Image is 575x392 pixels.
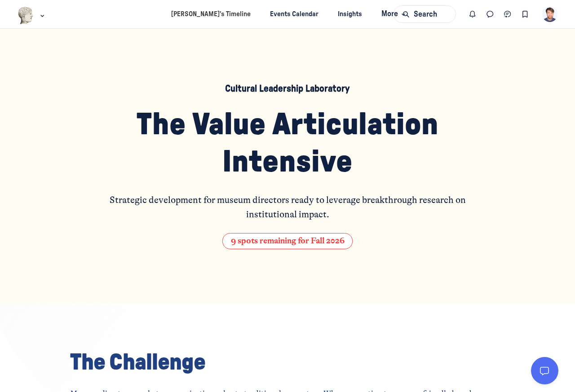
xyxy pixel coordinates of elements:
[482,5,499,23] button: Direct messages
[374,6,412,22] button: More
[499,5,517,23] button: Chat threads
[18,6,47,25] button: Museums as Progress logo
[225,83,350,95] h6: Cultural Leadership Laboratory
[464,5,482,23] button: Notifications
[163,6,258,22] a: [PERSON_NAME]’s Timeline
[101,106,473,181] h1: The Value Articulation Intensive
[222,233,353,250] span: 9 spots remaining for Fall 2026
[70,348,505,376] h2: The Challenge
[542,6,558,22] button: User menu options
[101,193,473,221] p: Strategic development for museum directors ready to leverage breakthrough research on institution...
[531,357,558,384] button: Circle support widget
[262,6,326,22] a: Events Calendar
[330,6,370,22] a: Insights
[381,8,408,20] span: More
[394,5,456,23] button: Search
[18,7,34,24] img: Museums as Progress logo
[516,5,534,23] button: Bookmarks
